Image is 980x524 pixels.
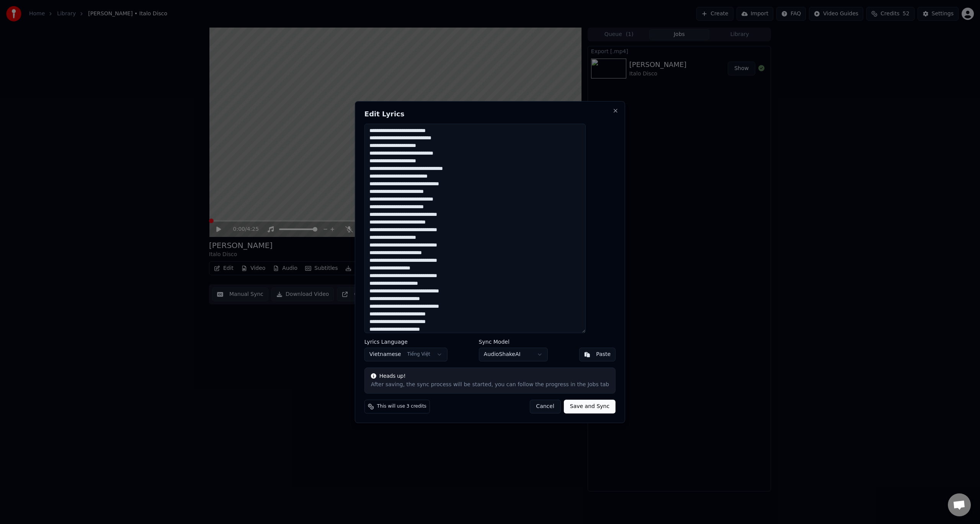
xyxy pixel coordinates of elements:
div: Heads up! [371,372,609,380]
h2: Edit Lyrics [364,111,616,118]
div: After saving, the sync process will be started, you can follow the progress in the Jobs tab [371,381,609,389]
button: Cancel [529,400,560,413]
label: Sync Model [479,339,548,344]
button: Save and Sync [564,400,616,413]
button: Paste [579,348,616,361]
div: Paste [596,351,611,358]
span: This will use 3 credits [377,403,426,410]
label: Lyrics Language [364,339,448,344]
